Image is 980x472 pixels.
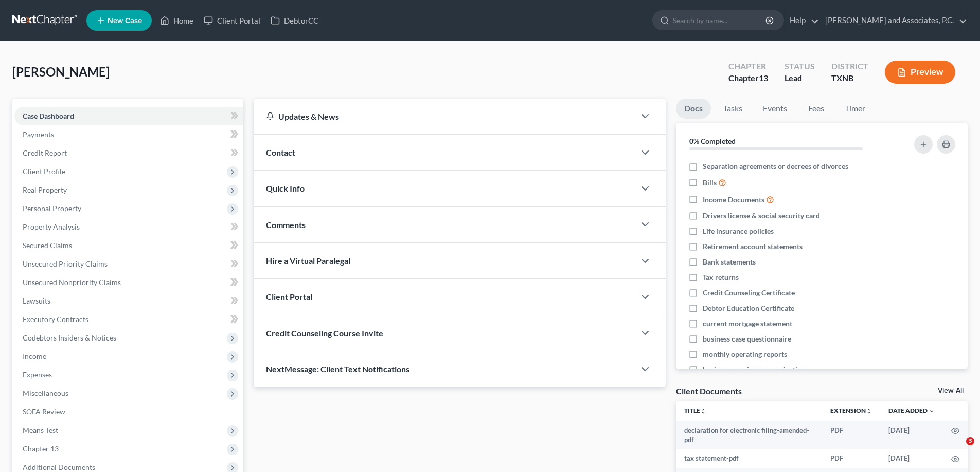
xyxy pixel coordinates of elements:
[14,144,243,162] a: Credit Report
[888,407,935,414] a: Date Added expand_more
[728,72,768,84] div: Chapter
[23,407,65,416] span: SOFA Review
[23,204,81,213] span: Personal Property
[23,333,116,342] span: Codebtors Insiders & Notices
[676,449,822,467] td: tax statement-pdf
[703,288,795,298] span: Credit Counseling Certificate
[14,310,243,329] a: Executory Contracts
[108,17,142,25] span: New Case
[23,370,52,379] span: Expenses
[728,61,768,72] div: Chapter
[785,72,815,84] div: Lead
[831,72,868,84] div: TXNB
[759,73,768,83] span: 13
[14,292,243,310] a: Lawsuits
[715,99,751,119] a: Tasks
[265,11,324,30] a: DebtorCC
[23,296,50,305] span: Lawsuits
[703,303,794,313] span: Debtor Education Certificate
[830,407,872,414] a: Extensionunfold_more
[23,278,121,287] span: Unsecured Nonpriority Claims
[703,349,787,360] span: monthly operating reports
[673,11,767,30] input: Search by name...
[885,61,955,84] button: Preview
[266,256,350,266] span: Hire a Virtual Paralegal
[880,449,943,467] td: [DATE]
[703,195,764,205] span: Income Documents
[23,241,72,250] span: Secured Claims
[966,437,974,445] span: 3
[23,148,67,157] span: Credit Report
[266,111,622,122] div: Updates & News
[684,407,706,414] a: Titleunfold_more
[23,259,108,268] span: Unsecured Priority Claims
[266,292,312,301] span: Client Portal
[23,352,46,361] span: Income
[703,226,774,236] span: Life insurance policies
[785,61,815,72] div: Status
[14,403,243,421] a: SOFA Review
[929,408,935,414] i: expand_more
[880,421,943,449] td: [DATE]
[23,111,74,120] span: Case Dashboard
[14,255,243,273] a: Unsecured Priority Claims
[836,99,874,119] a: Timer
[14,125,243,144] a: Payments
[703,178,717,188] span: Bills
[820,11,967,30] a: [PERSON_NAME] and Associates, P.C.
[799,99,832,119] a: Fees
[199,11,265,30] a: Client Portal
[23,315,88,324] span: Executory Contracts
[14,273,243,292] a: Unsecured Nonpriority Claims
[23,167,65,176] span: Client Profile
[938,387,964,394] a: View All
[703,161,848,172] span: Separation agreements or decrees of divorces
[266,364,409,374] span: NextMessage: Client Text Notifications
[785,11,819,30] a: Help
[14,236,243,255] a: Secured Claims
[822,421,880,449] td: PDF
[155,11,199,30] a: Home
[23,463,95,471] span: Additional Documents
[945,437,970,462] iframe: Intercom live chat
[23,426,58,435] span: Means Test
[14,107,243,125] a: Case Dashboard
[266,220,306,230] span: Comments
[866,408,872,414] i: unfold_more
[14,218,243,236] a: Property Analysis
[266,147,295,157] span: Contact
[23,444,59,453] span: Chapter 13
[822,449,880,467] td: PDF
[23,185,67,194] span: Real Property
[266,328,383,338] span: Credit Counseling Course Invite
[23,389,68,398] span: Miscellaneous
[676,99,711,119] a: Docs
[703,334,791,344] span: business case questionnaire
[689,137,736,145] strong: 0% Completed
[703,241,803,252] span: Retirement account statements
[703,318,792,329] span: current mortgage statement
[703,365,806,375] span: business case income projection
[676,421,822,449] td: declaration for electronic filing-amended-pdf
[831,61,868,72] div: District
[703,272,739,282] span: Tax returns
[676,386,742,397] div: Client Documents
[23,130,54,139] span: Payments
[703,257,756,267] span: Bank statements
[266,183,305,193] span: Quick Info
[700,408,706,414] i: unfold_more
[755,99,795,119] a: Events
[12,64,110,79] span: [PERSON_NAME]
[23,222,80,231] span: Property Analysis
[703,211,820,221] span: Drivers license & social security card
